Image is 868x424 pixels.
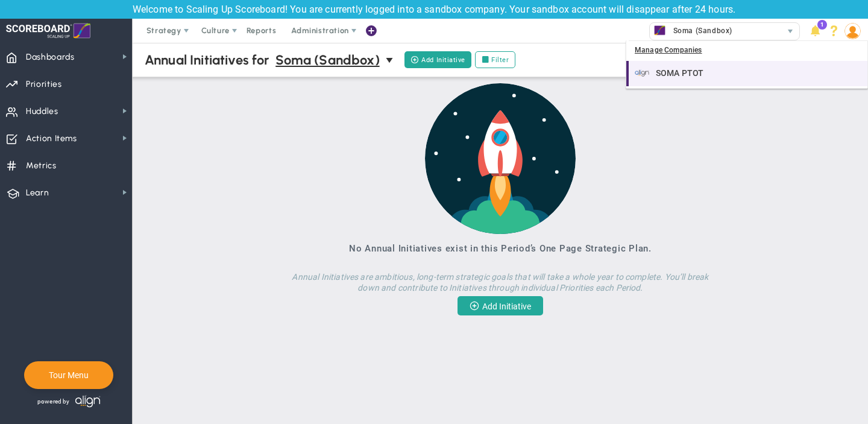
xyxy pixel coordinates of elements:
[404,51,471,68] button: Add Initiative
[26,153,57,179] span: Metrics
[817,20,827,30] span: 1
[201,26,230,35] span: Culture
[146,26,181,35] span: Strategy
[241,19,283,43] span: Reports
[386,49,395,70] span: select
[626,40,867,61] div: Manage Companies
[806,19,825,43] li: Announcements
[782,23,799,40] span: select
[844,23,861,39] img: 210114.Person.photo
[24,392,153,411] div: Powered by Align
[287,263,714,293] h4: Annual Initiatives are ambitious, long-term strategic goals that will take a whole year to comple...
[26,126,77,151] span: Action Items
[656,69,703,77] span: SOMA PTOT
[667,23,732,39] span: Soma (Sandbox)
[287,243,714,254] h3: No Annual Initiatives exist in this Period’s One Page Strategic Plan.
[652,23,667,38] img: 33635.Company.photo
[275,49,380,71] span: Soma (Sandbox)
[825,19,843,43] li: Help & Frequently Asked Questions (FAQ)
[458,296,543,315] button: Add Initiative
[26,45,75,70] span: Dashboards
[291,26,348,35] span: Administration
[26,99,58,124] span: Huddles
[26,72,62,97] span: Priorities
[635,66,650,81] img: 33616.Company.photo
[26,180,49,206] span: Learn
[475,51,515,68] label: Filter
[45,370,92,381] button: Tour Menu
[145,52,269,68] span: Annual Initiatives for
